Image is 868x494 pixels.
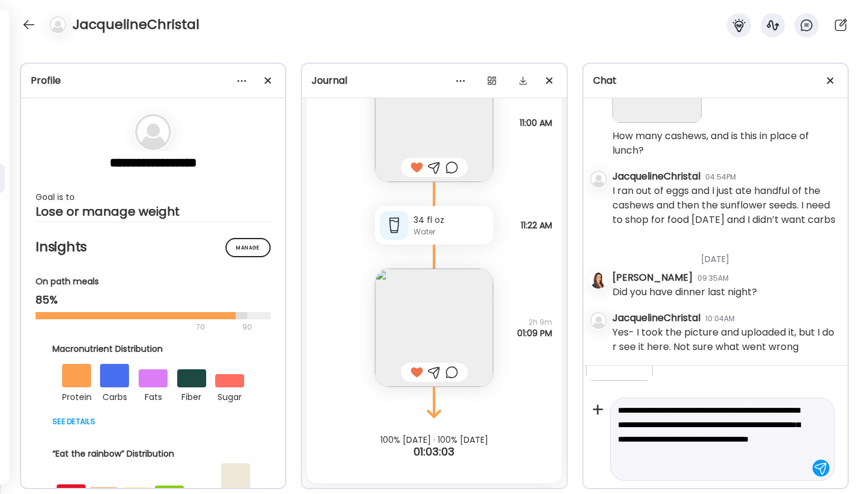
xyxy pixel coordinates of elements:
div: JacquelineChristal [612,169,700,184]
div: 09:35AM [697,273,729,284]
img: bg-avatar-default.svg [49,16,66,33]
img: avatars%2Flh3K99mx7famFxoIg6ki9KwKpCi1 [590,272,607,289]
div: Lose or manage weight [36,204,271,219]
div: Water [414,227,488,237]
div: Chat [593,73,838,88]
span: 2h 9m [517,317,552,328]
div: sugar [215,387,244,404]
img: images%2FegTRoFg71Vh79bOemLN995wOicv2%2FhpS4PtxjGY0ELly7ULIZ%2F0aiG3m8tnRoe2y2DlGSS_240 [375,269,493,387]
img: images%2FegTRoFg71Vh79bOemLN995wOicv2%2FjCEfU7VvCWCvTBKx3smS%2FJZwVA5KpQDdtR8AxX8Oj_240 [375,64,493,182]
img: bg-avatar-default.svg [590,170,607,187]
div: How many cashews, and is this in place of lunch? [612,129,838,158]
div: protein [62,387,91,404]
div: 10:04AM [705,313,735,324]
span: 11:22 AM [521,220,552,231]
div: Profile [31,73,275,88]
h4: JacquelineChristal [72,15,200,34]
div: carbs [100,387,129,404]
img: bg-avatar-default.svg [590,312,607,329]
div: Macronutrient Distribution [52,343,254,355]
div: fats [139,387,168,404]
div: On path meals [36,275,271,288]
div: 85% [36,293,271,307]
span: 01:09 PM [517,328,552,339]
div: [DATE] [612,239,838,270]
div: 90 [241,320,253,334]
img: bg-avatar-default.svg [135,114,171,150]
div: JacquelineChristal [612,311,700,325]
div: [PERSON_NAME] [612,270,693,285]
div: Journal [312,73,556,88]
div: 100% [DATE] · 100% [DATE] [302,435,566,445]
span: 11:00 AM [520,117,552,128]
div: 01:03:03 [302,445,566,459]
div: Did you have dinner last night? [612,285,757,299]
div: “Eat the rainbow” Distribution [52,448,254,460]
div: Yes- I took the picture and uploaded it, but I do r see it here. Not sure what went wrong [612,325,838,354]
div: fiber [177,387,206,404]
h2: Insights [36,238,271,256]
div: 70 [36,320,239,334]
div: 04:54PM [705,172,736,183]
div: I ran out of eggs and I just ate handful of the cashews and then the sunflower seeds. I need to s... [612,184,838,227]
div: 34 fl oz [414,214,488,227]
div: Manage [225,238,271,257]
div: Goal is to [36,190,271,204]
